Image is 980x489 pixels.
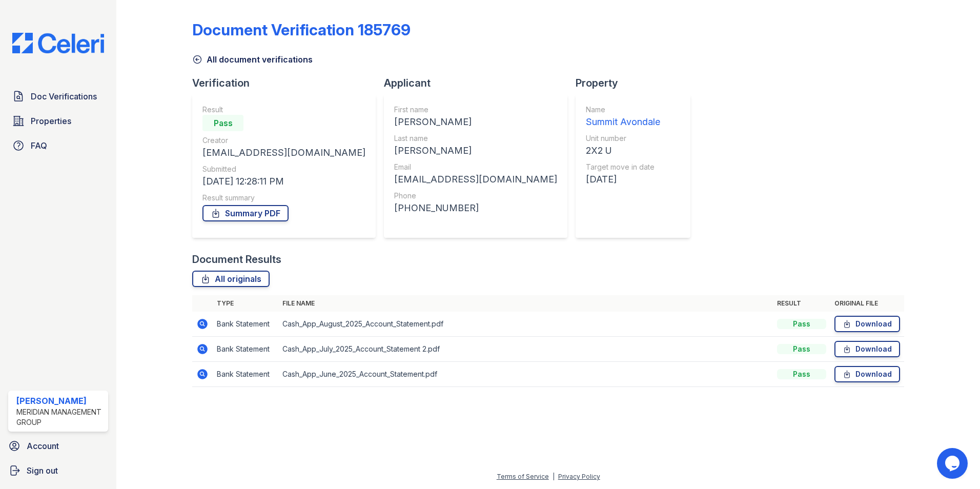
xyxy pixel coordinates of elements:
[4,33,112,53] img: CE_Logo_Blue-a8612792a0a2168367f1c8372b55b34899dd931a85d93a1a3d3e32e68fde9ad4.png
[202,115,243,131] div: Pass
[384,76,576,90] div: Applicant
[394,172,557,187] div: [EMAIL_ADDRESS][DOMAIN_NAME]
[213,312,278,337] td: Bank Statement
[202,205,289,221] a: Summary PDF
[4,460,112,481] a: Sign out
[192,53,313,66] a: All document verifications
[202,105,365,115] div: Result
[8,111,108,131] a: Properties
[558,473,600,480] a: Privacy Policy
[202,135,365,146] div: Creator
[213,362,278,387] td: Bank Statement
[394,133,557,144] div: Last name
[834,316,900,332] a: Download
[394,115,557,129] div: [PERSON_NAME]
[586,133,660,144] div: Unit number
[834,366,900,382] a: Download
[394,201,557,215] div: [PHONE_NUMBER]
[586,105,660,115] div: Name
[31,139,47,152] span: FAQ
[394,162,557,172] div: Email
[202,146,365,160] div: [EMAIL_ADDRESS][DOMAIN_NAME]
[834,341,900,357] a: Download
[31,90,97,103] span: Doc Verifications
[553,473,555,480] div: |
[213,337,278,362] td: Bank Statement
[576,76,699,90] div: Property
[278,362,773,387] td: Cash_App_June_2025_Account_Statement.pdf
[278,337,773,362] td: Cash_App_July_2025_Account_Statement 2.pdf
[394,191,557,201] div: Phone
[278,312,773,337] td: Cash_App_August_2025_Account_Statement.pdf
[31,115,71,127] span: Properties
[16,395,104,407] div: [PERSON_NAME]
[16,407,104,427] div: Meridian Management Group
[192,21,411,39] div: Document Verification 185769
[202,164,365,174] div: Submitted
[937,448,970,479] iframe: chat widget
[830,295,904,312] th: Original file
[586,172,660,187] div: [DATE]
[192,252,281,267] div: Document Results
[4,436,112,456] a: Account
[27,464,58,477] span: Sign out
[202,193,365,203] div: Result summary
[586,144,660,158] div: 2X2 U
[497,473,549,480] a: Terms of Service
[8,86,108,107] a: Doc Verifications
[586,115,660,129] div: Summit Avondale
[777,319,826,329] div: Pass
[586,105,660,129] a: Name Summit Avondale
[8,135,108,156] a: FAQ
[27,440,59,452] span: Account
[192,76,384,90] div: Verification
[394,105,557,115] div: First name
[202,174,365,189] div: [DATE] 12:28:11 PM
[192,271,270,287] a: All originals
[777,344,826,354] div: Pass
[278,295,773,312] th: File name
[213,295,278,312] th: Type
[773,295,830,312] th: Result
[777,369,826,379] div: Pass
[394,144,557,158] div: [PERSON_NAME]
[586,162,660,172] div: Target move in date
